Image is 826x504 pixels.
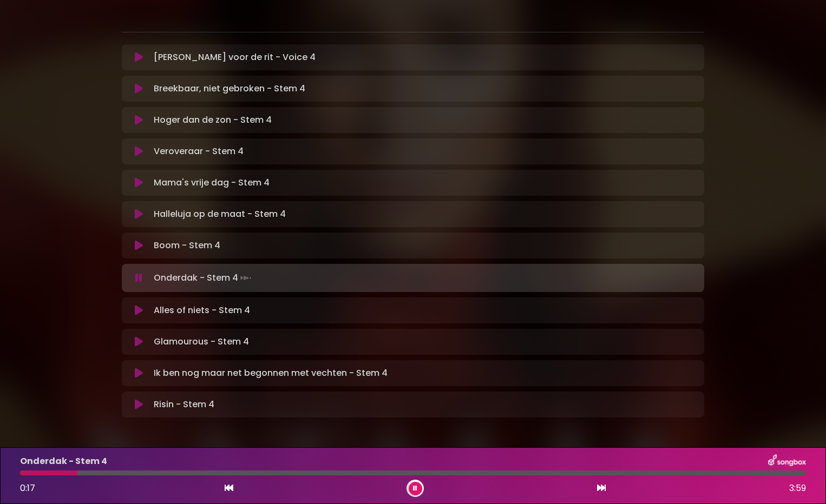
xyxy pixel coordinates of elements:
img: waveform4.gif [238,270,253,286]
img: songbox-logo-white.png [768,454,806,468]
font: Alles of niets - Stem 4 [154,304,250,317]
p: Onderdak - Stem 4 [20,455,107,468]
font: Mama's vrije dag - Stem 4 [154,176,270,189]
font: Boom - Stem 4 [154,239,220,252]
font: Ik ben nog maar net begonnen met vechten - Stem 4 [154,367,388,380]
font: Onderdak - Stem 4 [154,271,238,284]
font: Risin - Stem 4 [154,398,214,411]
font: Glamourous - Stem 4 [154,335,249,348]
font: Halleluja op de maat - Stem 4 [154,208,286,221]
font: [PERSON_NAME] voor de rit - Voice 4 [154,51,316,64]
font: Hoger dan de zon - Stem 4 [154,114,272,127]
font: Breekbaar, niet gebroken - Stem 4 [154,82,305,95]
font: Veroveraar - Stem 4 [154,145,244,158]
